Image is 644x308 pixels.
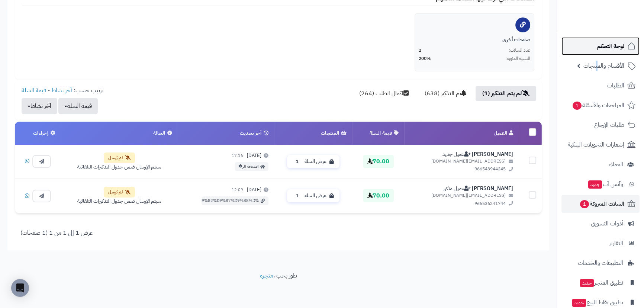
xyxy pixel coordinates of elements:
[561,254,640,272] a: التطبيقات والخدمات
[609,159,623,170] span: العملاء
[561,77,640,94] a: الطلبات
[20,226,273,237] div: عرض 1 إلى 1 من 1 (1 صفحات)
[561,215,640,232] a: أدوات التسويق
[472,150,513,158] a: [PERSON_NAME]
[20,86,103,114] ul: ترتيب حسب: -
[561,136,640,154] a: إشعارات التحويلات البنكية
[594,120,624,130] span: طلبات الإرجاع
[410,200,513,207] span: 966536241744
[443,185,471,192] span: عميل متكرر - 2 طلب | 308.50 SAR
[561,274,640,292] a: تطبيق المتجرجديد
[593,10,637,26] img: logo-2.png
[305,158,326,165] span: عرض السلة
[568,139,624,150] span: إشعارات التحويلات البنكية
[410,192,513,199] span: [EMAIL_ADDRESS][DOMAIN_NAME]
[77,163,161,171] div: سيتم الإرسال ضمن جدول التذكيرات التلقائية
[442,150,471,158] span: عميل جديد - لم يقم بأي طلبات سابقة
[588,180,602,189] span: جديد
[260,271,273,280] a: متجرة
[352,122,404,145] th: قيمة السلة
[476,86,536,101] a: لم يتم التذكير (1)
[178,122,274,145] th: آخر تحديث
[22,86,46,95] a: قيمة السلة
[293,192,302,200] span: 1
[410,166,513,172] span: 966543944245
[572,100,624,110] span: المراجعات والأسئلة
[15,122,61,145] th: إجراءات
[202,196,268,205] a: %D9%82%D9%87%D9%88%D
[419,36,530,44] div: صفحات أخرى
[579,277,623,288] span: تطبيق المتجر
[61,122,177,145] th: الحالة
[235,162,268,171] a: الصفحة الر�
[363,189,394,202] span: 70.00
[572,299,586,307] span: جديد
[77,198,161,205] div: سيتم الإرسال ضمن جدول التذكيرات التلقائية
[363,155,394,168] span: 70.00
[561,155,640,173] a: العملاء
[509,47,530,54] span: عدد السلات:
[561,96,640,114] a: المراجعات والأسئلة1
[58,98,98,114] button: قيمة السلة
[607,80,624,91] span: الطلبات
[572,101,582,110] span: 1
[247,186,261,193] span: [DATE]
[580,279,594,287] span: جديد
[561,37,640,55] a: لوحة التحكم
[561,116,640,134] a: طلبات الإرجاع
[419,47,421,54] span: 2
[419,55,431,62] span: 200%
[22,98,57,114] button: آخر نشاط
[287,155,339,169] button: عرض السلة 1
[418,86,473,101] a: تم التذكير (638)
[108,189,123,195] span: لم يُرسل
[51,86,72,95] a: آخر نشاط
[404,122,519,145] th: العميل
[232,187,243,193] small: 12:09
[579,199,624,209] span: السلات المتروكة
[591,218,623,229] span: أدوات التسويق
[293,158,302,166] span: 1
[232,153,243,159] small: 17:16
[472,185,513,192] a: [PERSON_NAME]
[578,258,623,268] span: التطبيقات والخدمات
[583,61,624,71] span: الأقسام والمنتجات
[11,279,29,297] div: Open Intercom Messenger
[597,41,624,51] span: لوحة التحكم
[352,86,415,101] a: اكمال الطلب (264)
[274,122,352,145] th: المنتجات
[505,55,530,62] span: النسبة المئوية:
[580,200,589,209] span: 1
[561,195,640,213] a: السلات المتروكة1
[108,155,123,161] span: لم يُرسل
[287,189,339,203] button: عرض السلة 1
[609,238,623,248] span: التقارير
[587,179,623,189] span: وآتس آب
[247,152,261,159] span: [DATE]
[305,192,326,199] span: عرض السلة
[571,297,623,308] span: تطبيق نقاط البيع
[410,158,513,164] span: [EMAIL_ADDRESS][DOMAIN_NAME]
[561,234,640,252] a: التقارير
[561,175,640,193] a: وآتس آبجديد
